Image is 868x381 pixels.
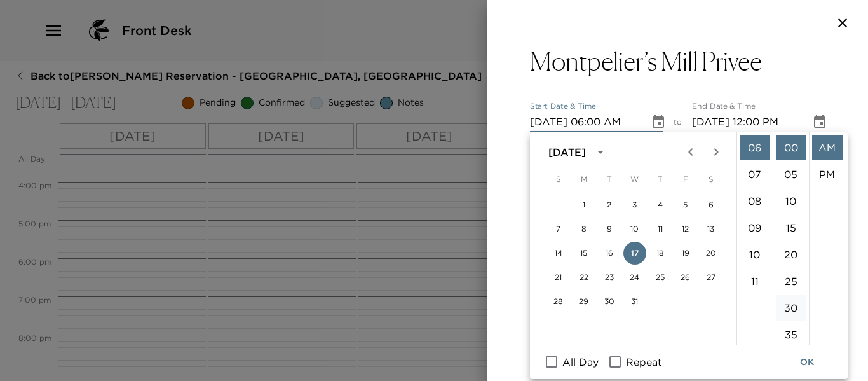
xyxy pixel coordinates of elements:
button: 10 [623,218,646,240]
ul: Select hours [737,132,773,345]
button: Choose date, selected date is Dec 17, 2025 [646,109,671,135]
button: 17 [623,242,646,265]
span: Thursday [649,167,672,192]
button: 25 [649,266,672,289]
li: 15 minutes [776,215,806,240]
li: 7 hours [740,162,770,187]
h3: Montpelier’s Mill Privee [530,46,762,76]
button: OK [787,350,827,374]
input: MM/DD/YYYY hh:mm aa [692,112,803,132]
li: 0 minutes [776,135,806,160]
button: 19 [674,242,697,265]
li: 9 hours [740,215,770,240]
span: Friday [674,167,697,192]
button: 24 [623,266,646,289]
button: 22 [573,266,595,289]
label: Start Date & Time [530,101,596,112]
ul: Select meridiem [809,132,845,345]
li: 10 minutes [776,188,806,214]
button: 20 [700,242,722,265]
button: 30 [598,290,621,313]
button: Next month [703,139,729,165]
button: 21 [547,266,570,289]
span: Tuesday [598,167,621,192]
input: MM/DD/YYYY hh:mm aa [530,112,641,132]
button: 14 [547,242,570,265]
span: Sunday [547,167,570,192]
button: 1 [573,193,595,216]
button: 8 [573,218,595,240]
button: 16 [598,242,621,265]
span: Monday [573,167,595,192]
span: to [674,117,682,132]
button: 2 [598,193,621,216]
button: 6 [700,193,722,216]
button: 18 [649,242,672,265]
button: 27 [700,266,722,289]
li: 25 minutes [776,268,806,294]
li: 35 minutes [776,322,806,347]
li: 30 minutes [776,295,806,321]
span: Wednesday [623,167,646,192]
button: 26 [674,266,697,289]
button: 11 [649,218,672,240]
button: 9 [598,218,621,240]
span: Saturday [700,167,722,192]
button: 4 [649,193,672,216]
span: Repeat [626,354,661,370]
li: 5 minutes [776,162,806,187]
div: [DATE] [548,144,586,160]
button: 5 [674,193,697,216]
li: 6 hours [740,135,770,160]
button: 13 [700,218,722,240]
button: Previous month [678,139,703,165]
label: End Date & Time [692,101,756,112]
span: All Day [562,354,599,370]
button: 12 [674,218,697,240]
li: 8 hours [740,188,770,214]
button: 29 [573,290,595,313]
button: 3 [623,193,646,216]
li: 11 hours [740,268,770,294]
button: Montpelier’s Mill Privee [530,46,825,76]
li: PM [812,162,843,187]
button: Choose date, selected date is Dec 17, 2025 [807,109,832,135]
li: AM [812,135,843,160]
li: 20 minutes [776,242,806,267]
button: 7 [547,218,570,240]
button: 15 [573,242,595,265]
ul: Select minutes [773,132,809,345]
li: 10 hours [740,242,770,267]
button: calendar view is open, switch to year view [590,141,611,163]
button: 28 [547,290,570,313]
button: 23 [598,266,621,289]
button: 31 [623,290,646,313]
